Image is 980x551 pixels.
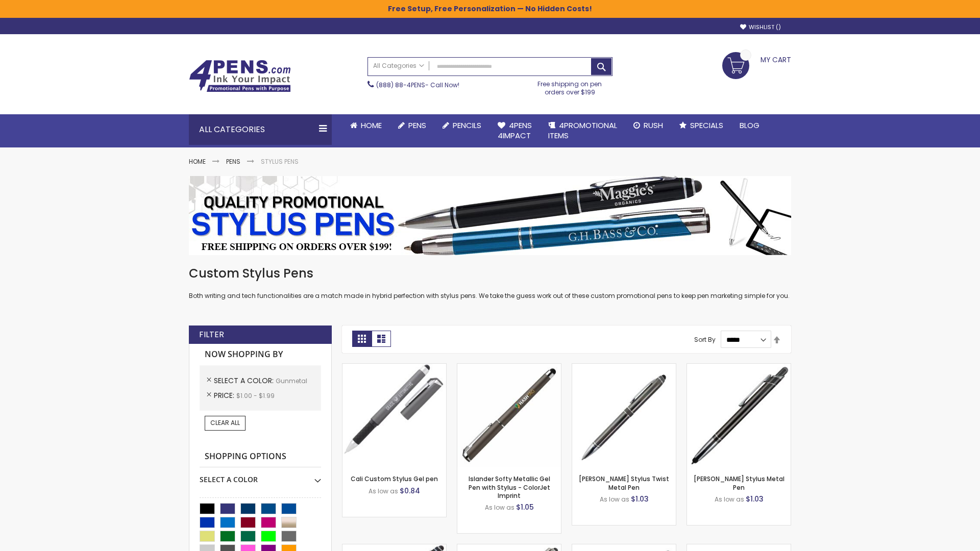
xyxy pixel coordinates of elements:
[214,390,236,400] span: Price
[376,81,459,89] span: - Call Now!
[453,120,481,131] span: Pencils
[390,114,434,137] a: Pens
[572,364,676,467] img: Colter Stylus Twist Metal Pen-Gunmetal
[516,502,534,512] span: $1.05
[631,494,649,504] span: $1.03
[489,114,540,147] a: 4Pens4impact
[527,76,613,96] div: Free shipping on pen orders over $199
[579,474,669,491] a: [PERSON_NAME] Stylus Twist Metal Pen
[361,120,382,131] span: Home
[498,120,532,141] span: 4Pens 4impact
[189,265,791,282] h1: Custom Stylus Pens
[226,157,240,166] a: Pens
[342,363,446,372] a: Cali Custom Stylus Gel pen-Gunmetal
[434,114,489,137] a: Pencils
[205,416,246,430] a: Clear All
[400,486,420,496] span: $0.84
[540,114,625,147] a: 4PROMOTIONALITEMS
[731,114,768,137] a: Blog
[687,363,791,372] a: Olson Stylus Metal Pen-Gunmetal
[625,114,671,137] a: Rush
[408,120,426,131] span: Pens
[342,114,390,137] a: Home
[189,265,791,300] div: Both writing and tech functionalities are a match made in hybrid perfection with stylus pens. We ...
[189,60,291,92] img: 4Pens Custom Pens and Promotional Products
[572,363,676,372] a: Colter Stylus Twist Metal Pen-Gunmetal
[600,495,629,504] span: As low as
[214,375,276,386] span: Select A Color
[457,363,561,372] a: Islander Softy Metallic Gel Pen with Stylus - ColorJet Imprint-Gunmetal
[189,114,332,145] div: All Categories
[342,364,446,467] img: Cali Custom Stylus Gel pen-Gunmetal
[376,81,425,89] a: (888) 88-4PENS
[200,446,321,468] strong: Shopping Options
[740,120,759,131] span: Blog
[189,157,206,166] a: Home
[694,474,785,491] a: [PERSON_NAME] Stylus Metal Pen
[457,364,561,467] img: Islander Softy Metallic Gel Pen with Stylus - ColorJet Imprint-Gunmetal
[261,157,299,166] strong: Stylus Pens
[199,329,224,340] strong: Filter
[200,344,321,365] strong: Now Shopping by
[690,120,723,131] span: Specials
[200,467,321,485] div: Select A Color
[485,503,514,512] span: As low as
[373,62,424,70] span: All Categories
[548,120,617,141] span: 4PROMOTIONAL ITEMS
[687,364,791,467] img: Olson Stylus Metal Pen-Gunmetal
[236,391,275,400] span: $1.00 - $1.99
[351,474,438,483] a: Cali Custom Stylus Gel pen
[210,418,240,427] span: Clear All
[369,487,398,495] span: As low as
[189,176,791,255] img: Stylus Pens
[644,120,663,131] span: Rush
[671,114,731,137] a: Specials
[694,335,716,344] label: Sort By
[715,495,744,504] span: As low as
[368,58,429,74] a: All Categories
[276,377,307,385] span: Gunmetal
[746,494,764,504] span: $1.03
[352,331,372,347] strong: Grid
[740,23,781,31] a: Wishlist
[469,474,550,499] a: Islander Softy Metallic Gel Pen with Stylus - ColorJet Imprint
